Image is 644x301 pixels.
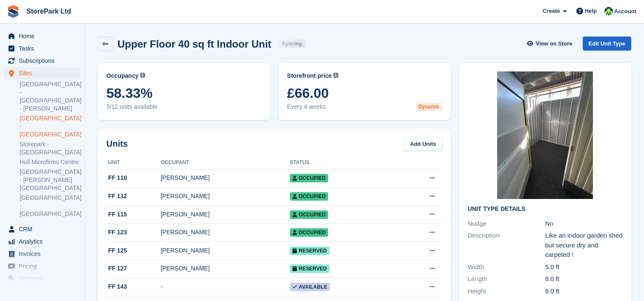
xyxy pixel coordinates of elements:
[468,219,545,229] div: Nudge
[290,210,328,219] span: Occupied
[106,137,128,150] h2: Units
[287,102,442,111] span: Every 4 weeks
[106,156,160,170] th: Unit
[290,156,395,170] th: Status
[290,174,328,182] span: Occupied
[160,210,289,219] div: [PERSON_NAME]
[614,7,636,16] span: Account
[290,264,329,273] span: Reserved
[468,231,545,260] div: Description
[4,30,80,42] a: menu
[106,85,261,101] span: 58.33%
[526,37,576,51] a: View on Store
[106,282,160,291] div: FF 143
[543,7,560,15] span: Create
[20,80,80,113] a: [GEOGRAPHIC_DATA] - [GEOGRAPHIC_DATA] - [PERSON_NAME]
[290,192,328,201] span: Occupied
[416,102,442,111] div: Dynamic
[19,43,70,54] span: Tasks
[160,264,289,273] div: [PERSON_NAME]
[333,73,338,78] img: icon-info-grey-7440780725fd019a000dd9b08b2336e03edf1995a4989e88bcd33f0948082b44.svg
[404,137,442,151] a: Add Units
[468,262,545,272] div: Width
[4,55,80,67] a: menu
[106,71,138,80] span: Occupancy
[290,228,328,237] span: Occupied
[160,156,289,170] th: Occupant
[160,278,289,296] td: -
[19,273,70,284] span: Coupons
[4,67,80,79] a: menu
[160,173,289,182] div: [PERSON_NAME]
[287,85,442,101] span: £66.00
[106,264,160,273] div: FF 127
[19,30,70,42] span: Home
[4,43,80,54] a: menu
[545,262,623,272] div: 5.0 ft
[468,287,545,296] div: Height
[585,7,597,15] span: Help
[4,248,80,260] a: menu
[545,219,623,229] div: No
[19,248,70,260] span: Invoices
[160,228,289,237] div: [PERSON_NAME]
[20,140,80,156] a: Storepark - [GEOGRAPHIC_DATA]
[583,37,631,51] a: Edit Unit Type
[106,192,160,201] div: FF 112
[4,223,80,235] a: menu
[160,246,289,255] div: [PERSON_NAME]
[604,7,613,15] img: Ryan Mulcahy
[497,71,593,199] img: IMG_7277.jpeg
[106,102,261,111] span: 5/12 units available
[19,67,70,79] span: Sites
[4,273,80,284] a: menu
[106,228,160,237] div: FF 123
[545,287,623,296] div: 8.0 ft
[117,38,271,50] h2: Upper Floor 40 sq ft Indoor Unit
[20,158,80,166] a: Hull Microfirms Centre
[4,236,80,247] a: menu
[468,206,623,213] h2: Unit Type details
[19,55,70,67] span: Subscriptions
[545,274,623,284] div: 8.0 ft
[19,223,70,235] span: CRM
[20,114,80,139] a: [GEOGRAPHIC_DATA] - [GEOGRAPHIC_DATA]
[23,4,74,18] a: StorePark Ltd
[106,210,160,219] div: FF 115
[20,194,80,218] a: [GEOGRAPHIC_DATA] - [GEOGRAPHIC_DATA]
[160,192,289,201] div: [PERSON_NAME]
[140,73,145,78] img: icon-info-grey-7440780725fd019a000dd9b08b2336e03edf1995a4989e88bcd33f0948082b44.svg
[536,40,572,48] span: View on Store
[19,260,70,272] span: Pricing
[106,173,160,182] div: FF 110
[287,71,332,80] span: Storefront price
[545,231,623,260] div: Like an indoor garden shed but secure dry and carpeted !
[278,40,306,48] div: Syncing
[290,283,330,291] span: Available
[20,168,80,192] a: [GEOGRAPHIC_DATA] - [PERSON_NAME][GEOGRAPHIC_DATA]
[290,247,329,255] span: Reserved
[7,5,20,18] img: stora-icon-8386f47178a22dfd0bd8f6a31ec36ba5ce8667c1dd55bd0f319d3a0aa187defe.svg
[19,236,70,247] span: Analytics
[106,246,160,255] div: FF 125
[468,274,545,284] div: Length
[4,260,80,272] a: menu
